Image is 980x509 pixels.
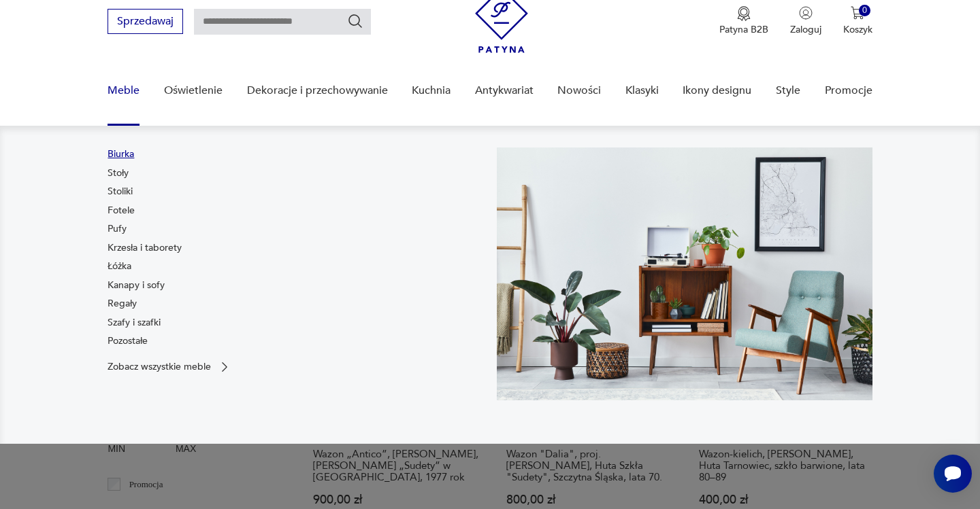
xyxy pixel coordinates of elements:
p: Zaloguj [790,23,821,36]
a: Oświetlenie [164,65,223,117]
a: Dekoracje i przechowywanie [247,65,388,117]
a: Kanapy i sofy [108,279,165,292]
a: Ikony designu [683,65,751,117]
button: Sprzedawaj [108,9,183,34]
a: Kuchnia [412,65,451,117]
button: Szukaj [347,13,363,29]
a: Sprzedawaj [108,18,183,27]
a: Nowości [557,65,601,117]
a: Regały [108,297,137,311]
a: Krzesła i taborety [108,241,182,255]
a: Antykwariat [475,65,534,117]
img: 969d9116629659dbb0bd4e745da535dc.jpg [497,147,872,400]
a: Fotele [108,204,135,217]
img: Ikonka użytkownika [799,6,813,20]
a: Klasyki [625,65,659,117]
img: Ikona koszyka [851,6,864,20]
a: Zobacz wszystkie meble [108,360,231,374]
a: Szafy i szafki [108,316,161,330]
a: Stoliki [108,185,133,198]
div: 0 [859,5,870,16]
a: Ikona medaluPatyna B2B [719,6,768,36]
button: 0Koszyk [843,6,872,36]
a: Biurka [108,147,134,161]
p: Patyna B2B [719,23,768,36]
a: Meble [108,65,140,117]
p: Koszyk [843,23,872,36]
a: Promocje [825,65,872,117]
img: Ikona medalu [737,6,751,21]
a: Style [776,65,800,117]
button: Patyna B2B [719,6,768,36]
iframe: Smartsupp widget button [934,455,972,493]
button: Zaloguj [790,6,821,36]
a: Pozostałe [108,334,148,348]
p: Zobacz wszystkie meble [108,362,211,371]
a: Pufy [108,222,127,236]
a: Stoły [108,166,129,180]
a: Łóżka [108,260,131,273]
